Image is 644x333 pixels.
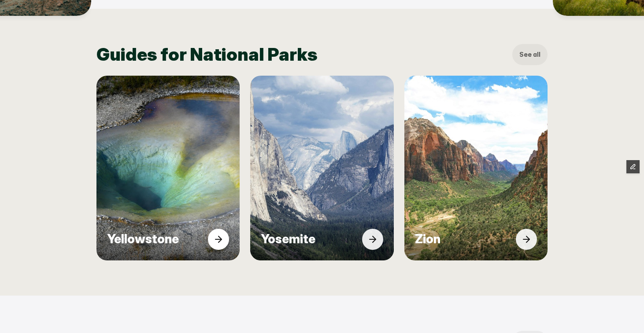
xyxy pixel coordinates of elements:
h3: Yosemite [261,232,357,247]
h3: Zion [415,232,511,247]
p: See all [519,50,540,59]
a: Zion [404,76,548,260]
h3: Yellowstone [107,232,204,247]
h2: Guides for National Parks [96,44,508,65]
a: Yellowstone [96,76,240,260]
a: Yosemite [250,76,393,260]
button: Edit Framer Content [626,160,640,173]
